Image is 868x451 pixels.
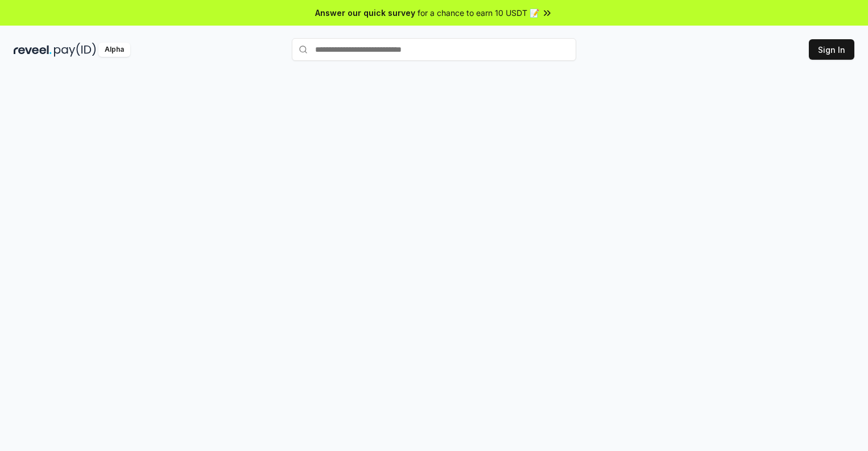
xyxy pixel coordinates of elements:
[54,43,96,57] img: pay_id
[98,43,130,57] div: Alpha
[315,7,415,19] span: Answer our quick survey
[14,43,52,57] img: reveel_dark
[809,39,854,60] button: Sign In
[418,7,539,19] span: for a chance to earn 10 USDT 📝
